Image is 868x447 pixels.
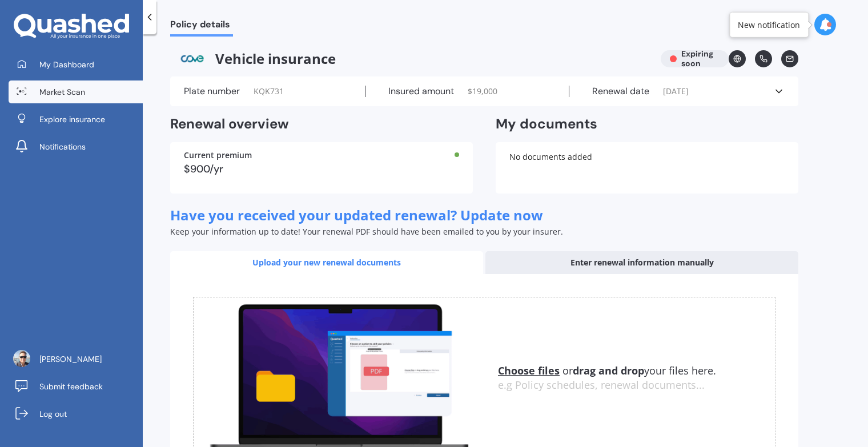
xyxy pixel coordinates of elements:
span: Keep your information up to date! Your renewal PDF should have been emailed to you by your insurer. [170,226,563,237]
span: Policy details [170,19,233,34]
div: $900/yr [184,164,459,174]
span: [DATE] [663,86,689,97]
label: Renewal date [592,86,649,97]
a: Market Scan [9,80,143,103]
h2: My documents [496,115,597,133]
u: Choose files [498,364,560,377]
a: Notifications [9,135,143,158]
span: KQK731 [254,86,284,97]
span: [PERSON_NAME] [39,353,102,365]
a: [PERSON_NAME] [9,348,143,371]
span: Have you received your updated renewal? Update now [170,206,543,224]
div: e.g Policy schedules, renewal documents... [498,379,775,392]
h2: Renewal overview [170,115,473,133]
div: Upload your new renewal documents [170,251,483,274]
b: drag and drop [573,364,644,377]
div: Enter renewal information manually [485,251,798,274]
img: AAcHTtclUvNyp2u0Hiam-fRF7J6y-tGeIq-Sa-fWiwnqEw=s96-c [13,350,30,367]
a: My Dashboard [9,53,143,76]
span: or your files here. [498,364,716,377]
span: Log out [39,408,67,420]
label: Plate number [184,86,240,97]
a: Explore insurance [9,108,143,131]
span: My Dashboard [39,59,94,70]
span: Notifications [39,141,86,152]
a: Submit feedback [9,375,143,398]
span: Explore insurance [39,114,105,125]
label: Insured amount [388,86,454,97]
div: Current premium [184,151,459,159]
span: Vehicle insurance [170,50,652,67]
span: Market Scan [39,86,85,98]
span: Submit feedback [39,381,103,392]
span: $ 19,000 [468,86,497,97]
a: Log out [9,402,143,425]
img: Cove.webp [170,50,215,67]
div: No documents added [496,142,798,194]
div: New notification [738,19,800,30]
